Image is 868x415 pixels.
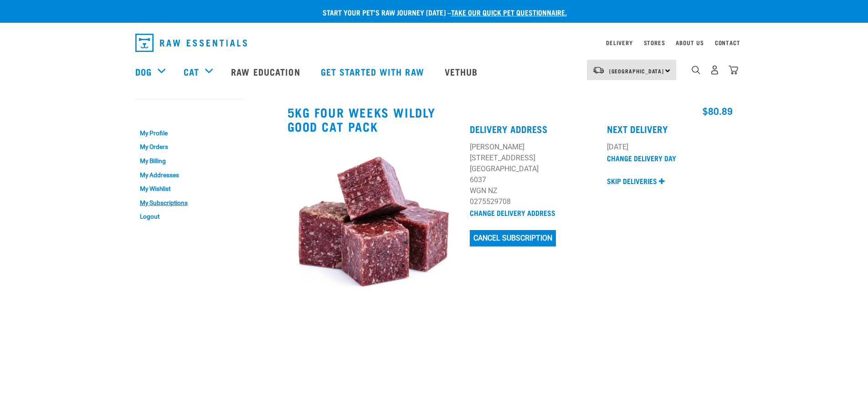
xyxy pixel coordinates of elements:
[729,65,738,75] img: home-icon@2x.png
[135,154,245,168] a: My Billing
[135,196,245,210] a: My Subscriptions
[470,142,596,153] p: [PERSON_NAME]
[135,126,245,140] a: My Profile
[607,175,657,186] p: Skip deliveries
[607,123,733,134] h4: Next Delivery
[470,105,733,116] h4: $80.89
[607,156,676,160] a: Change Delivery Day
[644,41,665,44] a: Stores
[135,34,247,52] img: Raw Essentials Logo
[135,108,180,112] a: My Account
[222,53,311,90] a: Raw Education
[128,30,740,56] nav: dropdown navigation
[135,210,245,224] a: Logout
[470,210,555,215] a: Change Delivery Address
[184,65,199,78] a: Cat
[135,140,245,154] a: My Orders
[470,185,596,196] p: WGN NZ
[436,53,489,90] a: Vethub
[692,66,700,74] img: home-icon-1@2x.png
[470,153,596,164] p: [STREET_ADDRESS]
[607,142,733,153] p: [DATE]
[676,41,704,44] a: About Us
[135,182,245,196] a: My Wishlist
[609,69,664,72] span: [GEOGRAPHIC_DATA]
[470,230,556,246] button: Cancel Subscription
[606,41,632,44] a: Delivery
[470,123,596,134] h4: Delivery Address
[715,41,740,44] a: Contact
[451,10,567,14] a: take our quick pet questionnaire.
[135,65,152,78] a: Dog
[288,141,459,313] img: WholeMincedRabbit_Cubes_01.jpg
[470,196,596,207] p: 0275529708
[592,66,605,74] img: van-moving.png
[312,53,436,90] a: Get started with Raw
[470,174,596,185] p: 6037
[288,105,459,133] h3: 5kg four weeks Wildly Good Cat Pack
[135,168,245,182] a: My Addresses
[710,65,719,75] img: user.png
[470,164,596,174] p: [GEOGRAPHIC_DATA]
